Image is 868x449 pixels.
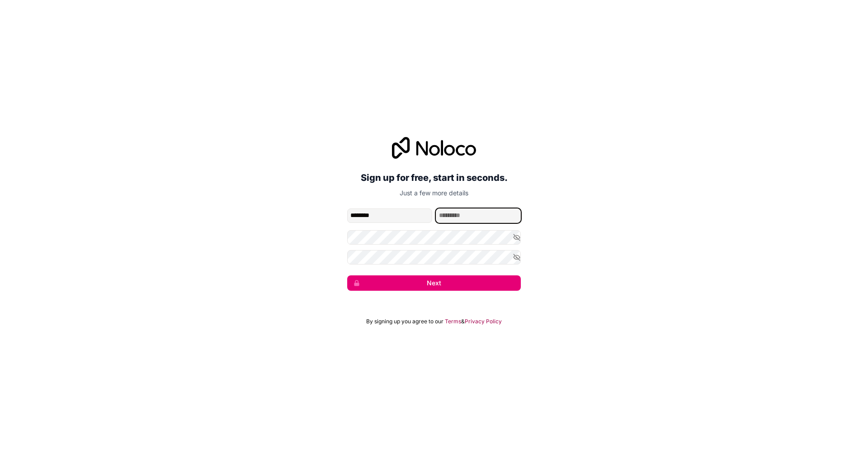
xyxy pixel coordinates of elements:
span: & [461,318,465,325]
input: family-name [436,208,521,223]
a: Terms [445,318,461,325]
input: Password [347,230,521,245]
h2: Sign up for free, start in seconds. [347,170,521,186]
input: given-name [347,208,432,223]
p: Just a few more details [347,189,521,198]
input: Confirm password [347,250,521,265]
button: Next [347,275,521,291]
a: Privacy Policy [465,318,502,325]
span: By signing up you agree to our [366,318,443,325]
